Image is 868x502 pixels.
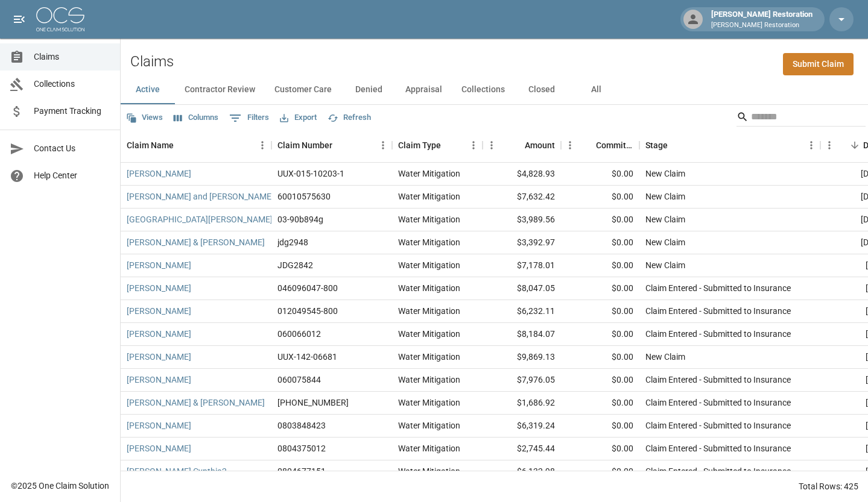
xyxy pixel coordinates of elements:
div: $1,686.92 [483,392,561,415]
a: [PERSON_NAME] [127,168,191,180]
div: $6,319.24 [483,415,561,438]
div: 060075844 [277,374,321,386]
div: $7,178.01 [483,254,561,277]
div: JDG2842 [277,259,313,271]
div: $8,184.07 [483,323,561,346]
button: Collections [452,75,515,104]
button: Sort [846,137,863,154]
div: $6,132.98 [483,460,561,483]
div: $0.00 [561,438,639,460]
div: New Claim [645,236,685,248]
div: $3,989.56 [483,209,561,231]
div: Claim Entered - Submitted to Insurance [645,374,791,386]
button: Menu [561,136,579,154]
div: 060-064-437 [277,397,349,409]
span: Collections [34,78,110,90]
button: Views [123,108,166,127]
div: $0.00 [561,392,639,415]
div: Water Mitigation [398,168,460,180]
div: $7,632.42 [483,186,561,209]
button: Sort [174,137,191,154]
div: dynamic tabs [121,75,868,104]
div: Claim Entered - Submitted to Insurance [645,282,791,294]
div: New Claim [645,351,685,363]
div: UUX-015-10203-1 [277,168,344,180]
div: 012049545-800 [277,305,338,317]
div: 0804375012 [277,442,326,454]
a: [PERSON_NAME] [127,419,191,431]
button: Active [121,75,175,104]
div: Water Mitigation [398,282,460,294]
button: Denied [341,75,396,104]
button: Customer Care [265,75,341,104]
div: [PERSON_NAME] Restoration [706,8,817,30]
div: Water Mitigation [398,236,460,248]
a: [PERSON_NAME] & [PERSON_NAME] [127,397,265,409]
button: Menu [483,136,501,154]
div: $6,232.11 [483,300,561,323]
div: 03-90b894g [277,213,323,225]
div: Water Mitigation [398,351,460,363]
a: [PERSON_NAME] and [PERSON_NAME] [127,190,274,202]
button: open drawer [7,7,31,31]
div: Water Mitigation [398,305,460,317]
div: Stage [645,128,668,162]
button: Sort [508,137,525,154]
span: Claims [34,51,110,63]
span: Contact Us [34,142,110,155]
div: 060066012 [277,328,321,340]
div: Total Rows: 425 [799,480,858,492]
img: ocs-logo-white-transparent.png [36,7,84,31]
div: Water Mitigation [398,213,460,225]
button: Select columns [171,108,221,127]
div: Water Mitigation [398,397,460,409]
div: $0.00 [561,231,639,254]
a: [PERSON_NAME] [127,305,191,317]
button: Menu [374,136,392,154]
div: Search [737,107,866,129]
div: Water Mitigation [398,465,460,477]
div: Claim Entered - Submitted to Insurance [645,305,791,317]
div: 0804677151 [277,465,326,477]
div: jdg2948 [277,236,308,248]
div: $0.00 [561,323,639,346]
div: $0.00 [561,186,639,209]
a: [PERSON_NAME] & [PERSON_NAME] [127,236,265,248]
div: Claim Number [271,128,392,162]
div: Claim Type [398,128,441,162]
div: 60010575630 [277,190,331,202]
div: $0.00 [561,415,639,438]
div: Claim Entered - Submitted to Insurance [645,419,791,431]
div: Water Mitigation [398,442,460,454]
div: Claim Name [121,128,271,162]
div: Amount [525,128,555,162]
div: New Claim [645,168,685,180]
div: Claim Type [392,128,483,162]
h2: Claims [130,53,174,71]
button: All [569,75,623,104]
button: Closed [515,75,569,104]
div: Claim Entered - Submitted to Insurance [645,328,791,340]
div: $7,976.05 [483,369,561,392]
div: Water Mitigation [398,259,460,271]
div: $0.00 [561,254,639,277]
div: $0.00 [561,277,639,300]
a: [PERSON_NAME] [127,442,191,454]
div: $0.00 [561,369,639,392]
a: [PERSON_NAME] [127,351,191,363]
div: $8,047.05 [483,277,561,300]
div: 0803848423 [277,419,326,431]
div: Committed Amount [561,128,639,162]
div: Water Mitigation [398,374,460,386]
div: $3,392.97 [483,231,561,254]
div: Claim Entered - Submitted to Insurance [645,397,791,409]
button: Sort [668,137,685,154]
button: Show filters [226,108,272,128]
div: $0.00 [561,300,639,323]
div: Amount [483,128,561,162]
a: [GEOGRAPHIC_DATA][PERSON_NAME] [127,213,273,225]
button: Sort [332,137,349,154]
div: New Claim [645,259,685,271]
a: Submit Claim [783,53,854,75]
div: $0.00 [561,346,639,369]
